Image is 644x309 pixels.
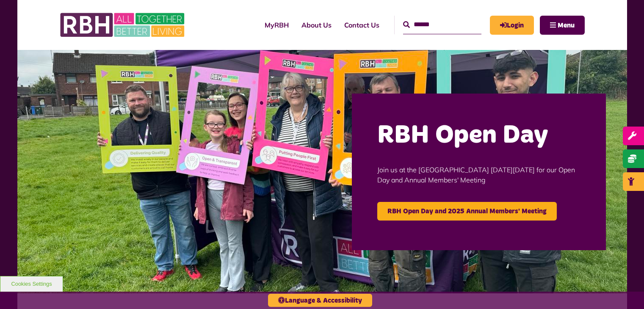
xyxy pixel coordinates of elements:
[377,152,580,198] p: Join us at the [GEOGRAPHIC_DATA] [DATE][DATE] for our Open Day and Annual Members' Meeting
[540,16,585,35] button: Navigation
[558,22,575,29] span: Menu
[258,14,295,36] a: MyRBH
[377,119,580,152] h2: RBH Open Day
[377,202,557,221] a: RBH Open Day and 2025 Annual Members' Meeting
[268,294,372,307] button: Language & Accessibility
[60,8,187,41] img: RBH
[490,16,534,35] a: MyRBH
[606,271,644,309] iframe: Netcall Web Assistant for live chat
[338,14,386,36] a: Contact Us
[295,14,338,36] a: About Us
[17,50,627,293] img: Image (22)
